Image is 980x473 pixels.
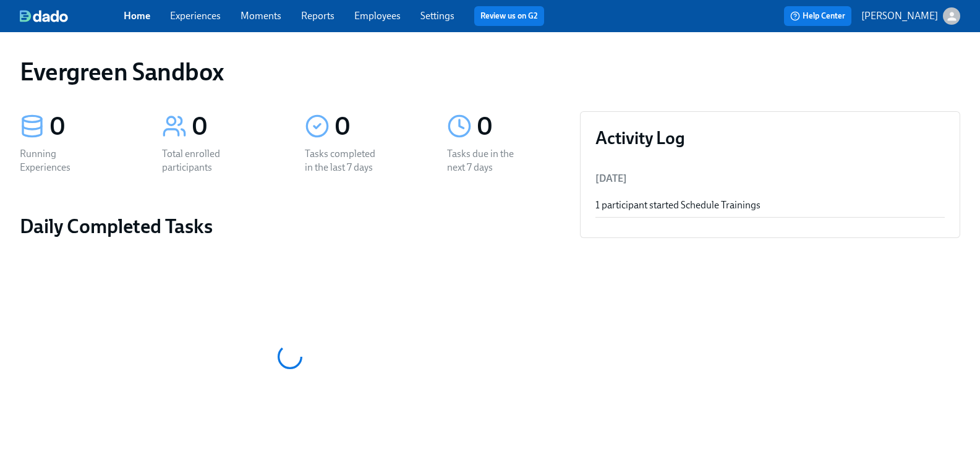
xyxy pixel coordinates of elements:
[301,10,334,22] a: Reports
[595,127,945,149] h3: Activity Log
[20,10,68,22] img: dado
[595,164,945,194] li: [DATE]
[861,9,938,23] p: [PERSON_NAME]
[20,57,224,87] h1: Evergreen Sandbox
[447,147,526,174] div: Tasks due in the next 7 days
[790,10,845,22] span: Help Center
[861,7,960,25] button: [PERSON_NAME]
[170,10,221,22] a: Experiences
[162,147,241,174] div: Total enrolled participants
[20,10,124,22] a: dado
[241,10,281,22] a: Moments
[420,10,454,22] a: Settings
[784,6,851,26] button: Help Center
[20,214,560,239] h2: Daily Completed Tasks
[305,147,384,174] div: Tasks completed in the last 7 days
[124,10,150,22] a: Home
[192,111,275,142] div: 0
[474,6,544,26] button: Review us on G2
[334,111,417,142] div: 0
[20,147,99,174] div: Running Experiences
[480,10,538,22] a: Review us on G2
[354,10,401,22] a: Employees
[49,111,132,142] div: 0
[595,198,945,212] div: 1 participant started Schedule Trainings
[477,111,560,142] div: 0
